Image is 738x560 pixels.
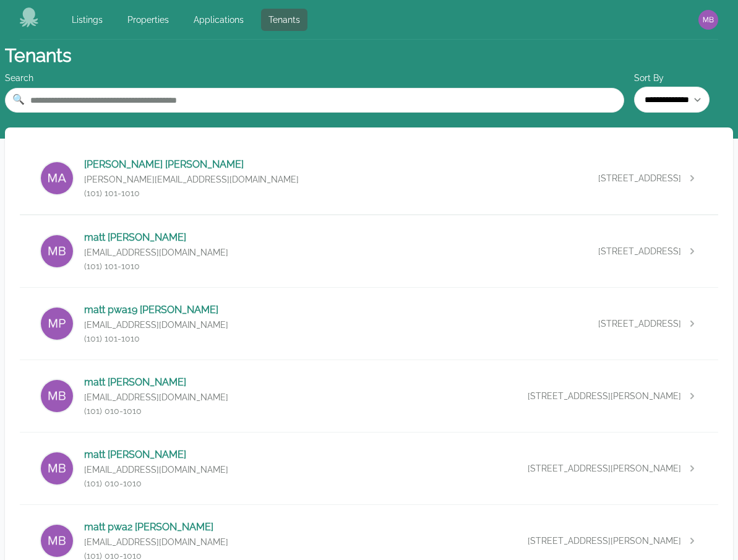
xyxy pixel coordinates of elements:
a: matt pwa19 barniclematt pwa19 [PERSON_NAME][EMAIL_ADDRESS][DOMAIN_NAME](101) 101-1010[STREET_ADDR... [20,288,718,360]
p: matt [PERSON_NAME] [84,447,228,462]
p: [EMAIL_ADDRESS][DOMAIN_NAME] [84,319,228,331]
p: (101) 101-1010 [84,260,228,272]
span: [STREET_ADDRESS][PERSON_NAME] [528,390,681,402]
span: [STREET_ADDRESS] [598,172,681,184]
a: matt barniclematt [PERSON_NAME][EMAIL_ADDRESS][DOMAIN_NAME](101) 101-1010[STREET_ADDRESS] [20,215,718,287]
label: Sort By [634,72,733,84]
p: matt [PERSON_NAME] [84,230,228,245]
img: matt barnicle [40,234,74,269]
h1: Tenants [5,45,71,67]
p: matt [PERSON_NAME] [84,375,228,390]
p: (101) 101-1010 [84,332,228,345]
img: Mateo Angelini [40,161,74,196]
p: (101) 010-1010 [84,405,228,417]
p: (101) 101-1010 [84,187,299,199]
p: [EMAIL_ADDRESS][DOMAIN_NAME] [84,246,228,259]
span: [STREET_ADDRESS][PERSON_NAME] [528,462,681,475]
p: matt pwa19 [PERSON_NAME] [84,303,228,317]
a: Properties [120,9,176,31]
p: [EMAIL_ADDRESS][DOMAIN_NAME] [84,463,228,476]
p: [EMAIL_ADDRESS][DOMAIN_NAME] [84,536,228,548]
a: Listings [64,9,110,31]
p: [EMAIL_ADDRESS][DOMAIN_NAME] [84,391,228,403]
a: Tenants [261,9,307,31]
p: (101) 010-1010 [84,477,228,489]
span: [STREET_ADDRESS] [598,317,681,330]
img: matt barnicle [40,451,74,486]
p: [PERSON_NAME] [PERSON_NAME] [84,157,299,172]
a: Applications [186,9,251,31]
a: matt barniclematt [PERSON_NAME][EMAIL_ADDRESS][DOMAIN_NAME](101) 010-1010[STREET_ADDRESS][PERSON_... [20,433,718,504]
a: Mateo Angelini[PERSON_NAME] [PERSON_NAME][PERSON_NAME][EMAIL_ADDRESS][DOMAIN_NAME](101) 101-1010[... [20,142,718,214]
a: matt barniclematt [PERSON_NAME][EMAIL_ADDRESS][DOMAIN_NAME](101) 010-1010[STREET_ADDRESS][PERSON_... [20,360,718,432]
p: [PERSON_NAME][EMAIL_ADDRESS][DOMAIN_NAME] [84,173,299,186]
span: [STREET_ADDRESS] [598,245,681,257]
span: [STREET_ADDRESS][PERSON_NAME] [528,535,681,547]
img: matt pwa2 barnicle [40,523,74,558]
div: Search [5,72,624,84]
p: matt pwa2 [PERSON_NAME] [84,520,228,535]
img: matt pwa19 barnicle [40,306,74,341]
img: matt barnicle [40,379,74,413]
